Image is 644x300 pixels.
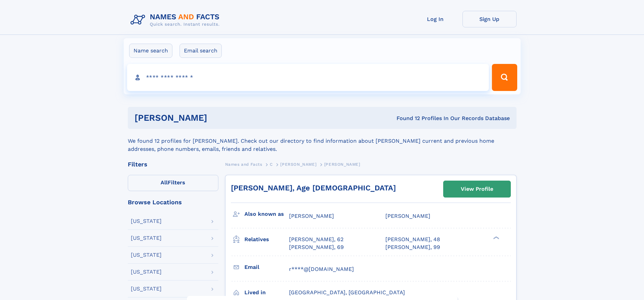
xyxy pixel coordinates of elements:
[128,175,218,191] label: Filters
[385,244,440,251] a: [PERSON_NAME], 99
[385,213,430,219] span: [PERSON_NAME]
[128,199,218,205] div: Browse Locations
[270,160,273,168] a: C
[280,160,316,168] a: [PERSON_NAME]
[244,234,289,245] h3: Relatives
[289,244,344,251] a: [PERSON_NAME], 69
[231,184,396,192] a: [PERSON_NAME], Age [DEMOGRAPHIC_DATA]
[408,11,462,27] a: Log In
[128,129,517,153] div: We found 12 profiles for [PERSON_NAME]. Check out our directory to find information about [PERSON...
[324,162,360,167] span: [PERSON_NAME]
[244,208,289,220] h3: Also known as
[270,162,273,167] span: C
[131,252,162,258] div: [US_STATE]
[302,115,510,122] div: Found 12 Profiles In Our Records Database
[289,289,405,296] span: [GEOGRAPHIC_DATA], [GEOGRAPHIC_DATA]
[244,261,289,273] h3: Email
[289,213,334,219] span: [PERSON_NAME]
[131,218,162,224] div: [US_STATE]
[161,179,168,186] span: All
[244,287,289,298] h3: Lived in
[131,286,162,292] div: [US_STATE]
[131,269,162,275] div: [US_STATE]
[461,181,493,197] div: View Profile
[462,11,517,27] a: Sign Up
[180,44,222,58] label: Email search
[129,44,172,58] label: Name search
[385,236,440,243] a: [PERSON_NAME], 48
[127,64,489,91] input: search input
[131,235,162,241] div: [US_STATE]
[492,236,500,240] div: ❯
[128,161,218,167] div: Filters
[444,181,510,197] a: View Profile
[289,236,343,243] a: [PERSON_NAME], 62
[128,11,225,29] img: Logo Names and Facts
[225,160,262,168] a: Names and Facts
[280,162,316,167] span: [PERSON_NAME]
[492,64,517,91] button: Search Button
[135,114,302,122] h1: [PERSON_NAME]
